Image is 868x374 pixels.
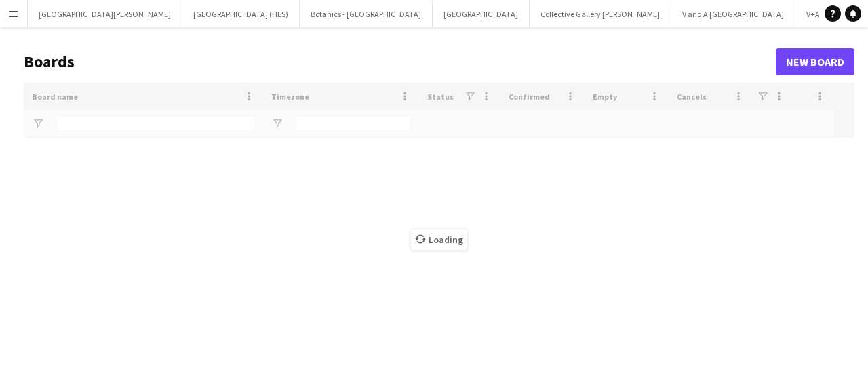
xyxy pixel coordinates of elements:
span: Loading [411,229,467,250]
button: Collective Gallery [PERSON_NAME] [530,1,671,27]
button: V and A [GEOGRAPHIC_DATA] [671,1,795,27]
button: Botanics - [GEOGRAPHIC_DATA] [300,1,433,27]
button: [GEOGRAPHIC_DATA][PERSON_NAME] [28,1,182,27]
button: [GEOGRAPHIC_DATA] [433,1,530,27]
h1: Boards [24,52,776,72]
button: [GEOGRAPHIC_DATA] (HES) [182,1,300,27]
a: New Board [776,48,854,75]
